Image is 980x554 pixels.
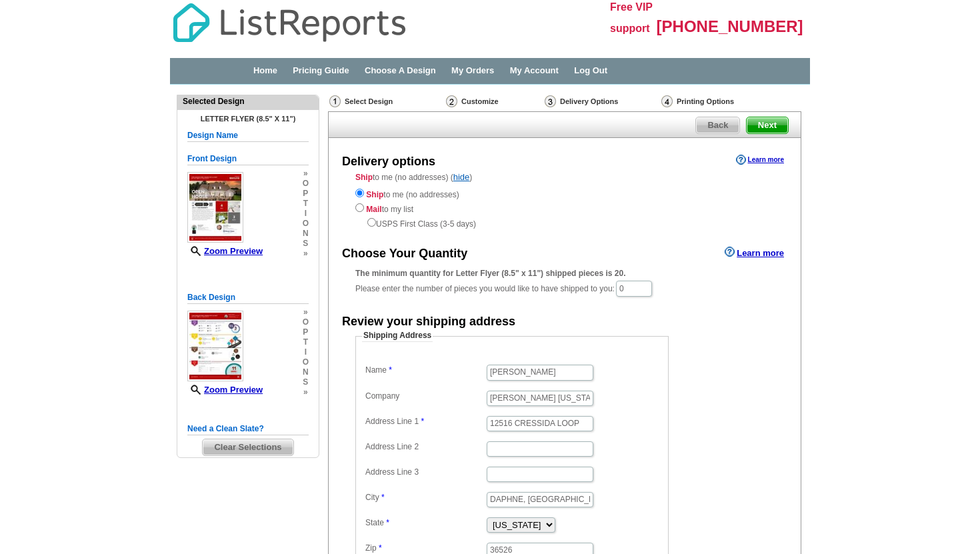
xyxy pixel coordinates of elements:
span: Clear Selections [203,439,293,455]
strong: Ship [366,190,383,199]
span: » [303,249,309,259]
div: Delivery options [342,153,435,171]
label: State [365,517,485,529]
strong: Ship [355,173,373,182]
span: n [303,367,309,377]
span: s [303,377,309,387]
strong: Mail [366,205,381,214]
img: Customize [446,95,457,107]
span: i [303,347,309,357]
a: hide [453,172,470,182]
span: [PHONE_NUMBER] [657,17,803,35]
span: » [303,387,309,397]
label: City [365,492,485,503]
img: small-thumb.jpg [187,311,243,381]
div: Delivery Options [543,95,660,111]
span: t [303,199,309,209]
label: Name [365,365,485,376]
div: The minimum quantity for Letter Flyer (8.5" x 11") shipped pieces is 20. [355,267,774,279]
div: Review your shipping address [342,313,515,331]
span: Free VIP support [610,1,653,34]
div: Printing Options [660,95,779,108]
div: to me (no addresses) to my list [355,186,774,230]
label: Address Line 2 [365,441,485,453]
div: Select Design [328,95,445,111]
div: Customize [445,95,543,108]
label: Zip [365,543,485,554]
span: n [303,229,309,239]
a: My Orders [451,65,494,75]
h5: Design Name [187,129,309,142]
span: o [303,219,309,229]
span: i [303,209,309,219]
h4: Letter Flyer (8.5" x 11") [187,115,309,123]
a: Back [695,117,740,134]
h5: Need a Clean Slate? [187,423,309,435]
span: p [303,327,309,337]
span: p [303,189,309,199]
h5: Back Design [187,291,309,304]
img: Delivery Options [545,95,556,107]
a: Choose A Design [365,65,436,75]
span: o [303,357,309,367]
span: » [303,307,309,317]
a: Learn more [736,155,784,165]
a: Log Out [574,65,607,75]
div: to me (no addresses) ( ) [329,171,801,230]
label: Address Line 3 [365,467,485,478]
div: Selected Design [177,95,319,107]
a: Home [253,65,277,75]
span: o [303,317,309,327]
img: small-thumb.jpg [187,172,243,243]
a: Zoom Preview [187,246,263,256]
img: Printing Options & Summary [661,95,673,107]
span: s [303,239,309,249]
span: t [303,337,309,347]
legend: Shipping Address [362,330,433,342]
label: Address Line 1 [365,416,485,427]
img: Select Design [329,95,341,107]
a: Learn more [725,247,784,257]
a: Pricing Guide [293,65,349,75]
a: Zoom Preview [187,385,263,395]
h5: Front Design [187,153,309,165]
a: My Account [510,65,559,75]
div: Please enter the number of pieces you would like to have shipped to you: [355,267,774,298]
span: » [303,169,309,179]
span: Next [747,117,788,133]
span: o [303,179,309,189]
div: USPS First Class (3-5 days) [355,215,774,230]
span: Back [696,117,739,133]
div: Choose Your Quantity [342,245,467,263]
label: Company [365,391,485,402]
